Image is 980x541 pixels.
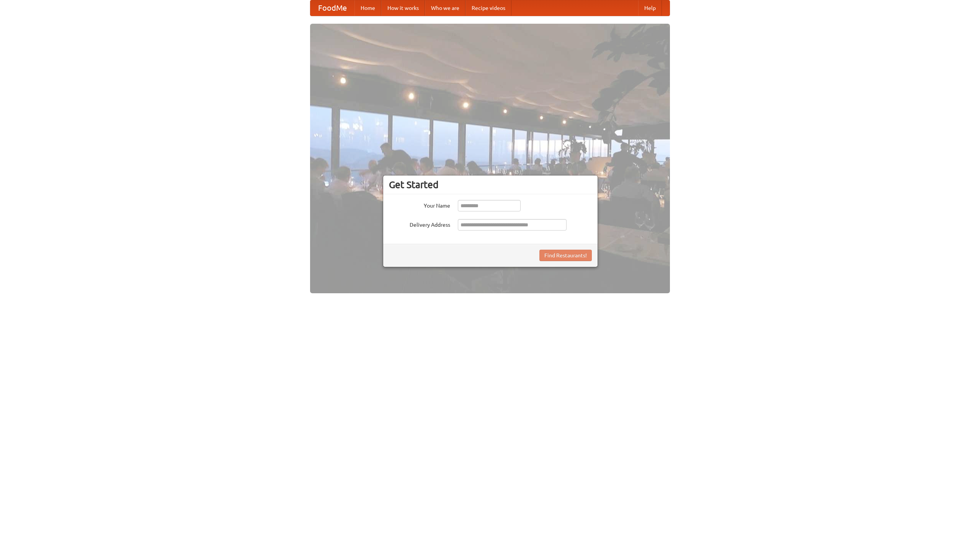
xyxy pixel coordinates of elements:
a: Recipe videos [465,0,511,16]
label: Delivery Address [389,219,450,229]
a: How it works [381,0,425,16]
a: Help [638,0,662,16]
a: FoodMe [310,0,354,16]
a: Who we are [425,0,465,16]
h3: Get Started [389,179,592,190]
a: Home [354,0,381,16]
button: Find Restaurants! [539,250,592,261]
label: Your Name [389,200,450,210]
